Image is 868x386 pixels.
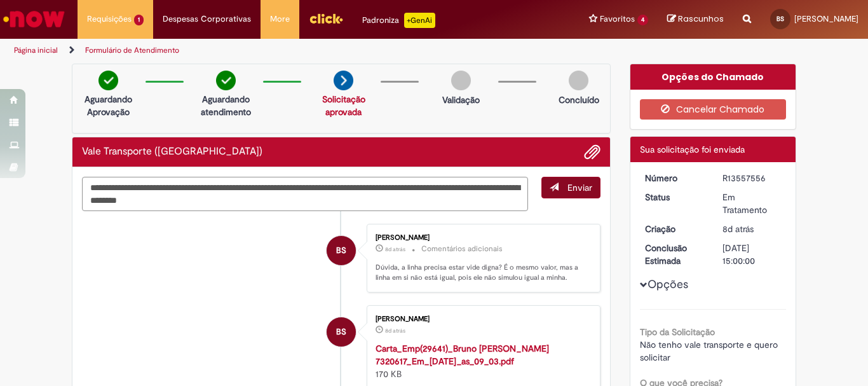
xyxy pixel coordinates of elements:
[640,339,780,363] span: Não tenho vale transporte e quero solicitar
[404,13,435,28] p: +GenAi
[322,93,365,118] a: Solicitação aprovada
[584,144,600,160] button: Adicionar anexos
[640,326,715,338] b: Tipo da Solicitação
[567,182,592,193] span: Enviar
[442,93,480,106] p: Validação
[637,15,648,25] span: 4
[376,263,587,282] p: Dúvida, a linha precisa estar vide digna? É o mesmo valor, mas a linha em si não está igual, pois...
[362,13,435,28] div: Padroniza
[569,71,588,90] img: img-circle-grey.png
[82,146,262,158] h2: Vale Transporte (VT) Histórico de tíquete
[87,13,132,25] span: Requisições
[559,93,599,106] p: Concluído
[376,343,549,367] a: Carta_Emp(29641)_Bruno [PERSON_NAME] 7320617_Em_[DATE]_as_09_03.pdf
[640,99,787,120] button: Cancelar Chamado
[327,236,356,265] div: Bruno Henrique Dos Santos Luz Santos
[385,245,405,253] time: 23/09/2025 09:07:34
[216,71,236,90] img: check-circle-green.png
[667,13,724,25] a: Rascunhos
[722,242,782,267] div: [DATE] 15:00:00
[385,327,405,334] time: 23/09/2025 09:05:52
[1,6,67,32] img: ServiceNow
[635,191,714,203] dt: Status
[14,45,58,55] a: Página inicial
[334,71,353,90] img: arrow-next.png
[451,71,471,90] img: img-circle-grey.png
[78,93,139,118] p: Aguardando Aprovação
[309,9,343,28] img: click_logo_yellow_360x200.png
[85,45,179,55] a: Formulário de Atendimento
[376,315,587,323] div: [PERSON_NAME]
[336,235,346,266] span: BS
[421,244,503,254] small: Comentários adicionais
[794,13,858,24] span: [PERSON_NAME]
[776,15,784,23] span: BS
[98,71,118,90] img: check-circle-green.png
[541,177,600,198] button: Enviar
[630,64,796,90] div: Opções do Chamado
[10,39,569,62] ul: Trilhas de página
[635,242,714,267] dt: Conclusão Estimada
[163,13,251,25] span: Despesas Corporativas
[678,13,724,25] span: Rascunhos
[134,15,144,25] span: 1
[385,245,405,253] span: 8d atrás
[336,317,346,347] span: BS
[640,144,745,155] span: Sua solicitação foi enviada
[635,172,714,184] dt: Número
[722,223,754,235] time: 23/09/2025 08:59:54
[722,223,754,235] span: 8d atrás
[376,234,587,242] div: [PERSON_NAME]
[385,327,405,334] span: 8d atrás
[722,223,782,235] div: 23/09/2025 08:59:54
[635,223,714,235] dt: Criação
[376,342,587,380] div: 170 KB
[327,317,356,347] div: Bruno Henrique Dos Santos Luz Santos
[722,191,782,216] div: Em Tratamento
[82,177,528,211] textarea: Digite sua mensagem aqui...
[722,172,782,184] div: R13557556
[600,13,635,25] span: Favoritos
[195,93,257,118] p: Aguardando atendimento
[270,13,290,25] span: More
